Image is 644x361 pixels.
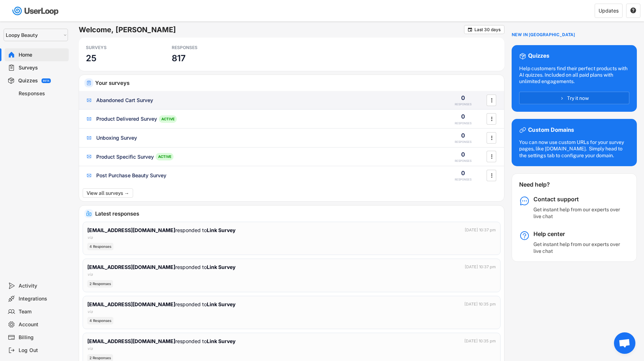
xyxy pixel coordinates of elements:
[519,92,629,104] button: Try it now
[19,52,66,58] div: Home
[172,45,236,50] div: RESPONSES
[96,172,166,179] div: Post Purchase Beauty Survey
[156,153,174,160] div: ACTIVE
[491,153,492,160] text: 
[491,115,492,122] text: 
[19,90,66,97] div: Responses
[467,27,473,32] button: 
[468,27,472,32] text: 
[11,4,61,18] img: userloop-logo-01.svg
[630,7,636,14] text: 
[488,95,495,106] button: 
[18,77,38,84] div: Quizzes
[87,271,93,278] div: via
[86,45,150,50] div: SURVEYS
[519,181,569,188] div: Need help?
[79,25,464,34] h6: Welcome, [PERSON_NAME]
[87,338,175,344] strong: [EMAIL_ADDRESS][DOMAIN_NAME]
[567,96,589,101] span: Try it now
[87,301,175,307] strong: [EMAIL_ADDRESS][DOMAIN_NAME]
[599,8,619,13] div: Updates
[87,235,93,241] div: via
[172,53,186,64] h3: 817
[533,196,623,203] div: Contact support
[87,243,113,250] div: 4 Responses
[19,283,66,289] div: Activity
[630,8,636,14] button: 
[207,301,235,307] strong: Link Survey
[519,65,629,85] div: Help customers find their perfect products with AI quizzes. Included on all paid plans with unlim...
[87,346,93,352] div: via
[488,133,495,143] button: 
[464,301,496,307] div: [DATE] 10:35 pm
[87,317,113,324] div: 4 Responses
[474,28,501,32] div: Last 30 days
[491,172,492,179] text: 
[488,170,495,181] button: 
[461,112,465,120] div: 0
[207,338,235,344] strong: Link Survey
[455,178,472,182] div: RESPONSES
[512,32,575,38] div: NEW IN [GEOGRAPHIC_DATA]
[491,134,492,141] text: 
[19,295,66,302] div: Integrations
[488,114,495,124] button: 
[96,115,157,122] div: Product Delivered Survey
[95,80,499,86] div: Your surveys
[455,121,472,125] div: RESPONSES
[43,80,49,82] div: BETA
[19,308,66,315] div: Team
[461,169,465,177] div: 0
[87,264,175,270] strong: [EMAIL_ADDRESS][DOMAIN_NAME]
[491,96,492,104] text: 
[96,153,154,160] div: Product Specific Survey
[87,280,113,288] div: 2 Responses
[465,264,496,270] div: [DATE] 10:37 pm
[461,131,465,139] div: 0
[87,337,235,345] div: responded to
[455,102,472,106] div: RESPONSES
[95,211,499,216] div: Latest responses
[87,300,235,308] div: responded to
[533,241,623,254] div: Get instant help from our experts over live chat
[533,206,623,219] div: Get instant help from our experts over live chat
[19,64,66,71] div: Surveys
[455,159,472,163] div: RESPONSES
[207,264,235,270] strong: Link Survey
[19,321,66,328] div: Account
[461,94,465,102] div: 0
[464,338,496,344] div: [DATE] 10:35 pm
[461,150,465,158] div: 0
[87,263,235,271] div: responded to
[528,52,549,60] div: Quizzes
[533,230,623,238] div: Help center
[465,227,496,233] div: [DATE] 10:37 pm
[96,97,153,104] div: Abandoned Cart Survey
[87,309,93,315] div: via
[87,227,175,233] strong: [EMAIL_ADDRESS][DOMAIN_NAME]
[455,140,472,144] div: RESPONSES
[86,53,97,64] h3: 25
[83,188,133,198] button: View all surveys →
[488,151,495,162] button: 
[19,334,66,341] div: Billing
[614,332,635,354] div: Open chat
[159,115,177,123] div: ACTIVE
[96,134,137,141] div: Unboxing Survey
[87,226,235,234] div: responded to
[19,347,66,354] div: Log Out
[519,139,629,159] div: You can now use custom URLs for your survey pages, like [DOMAIN_NAME]. Simply head to the setting...
[528,126,574,134] div: Custom Domains
[86,211,92,216] img: IncomingMajor.svg
[207,227,235,233] strong: Link Survey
